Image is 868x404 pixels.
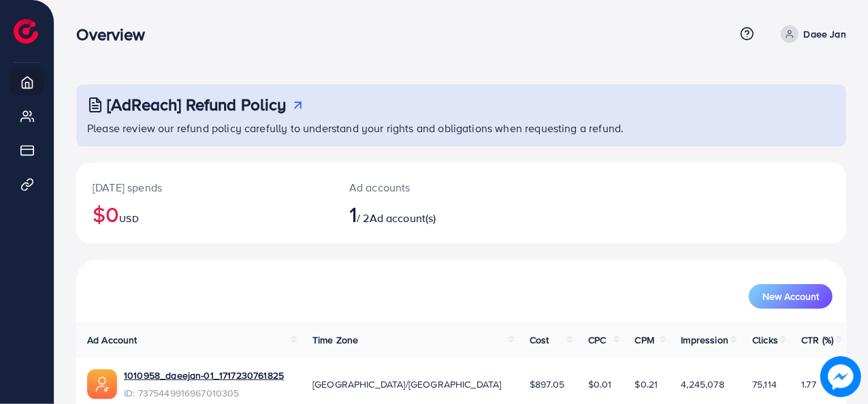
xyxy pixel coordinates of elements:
h3: Overview [76,25,156,44]
h2: / 2 [349,201,509,227]
span: 75,114 [752,377,777,391]
img: ic-ads-acc.e4c84228.svg [87,369,117,399]
p: [DATE] spends [93,179,317,196]
a: 1010958_daeejan-01_1717230761825 [124,369,284,382]
span: New Account [762,292,819,301]
span: CTR (%) [801,333,833,347]
span: Clicks [752,333,778,347]
span: CPC [588,333,606,347]
span: 1 [349,198,357,230]
img: logo [14,19,38,44]
p: Please review our refund policy carefully to understand your rights and obligations when requesti... [87,120,838,136]
span: $897.05 [530,377,564,391]
a: Daee Jan [775,25,846,43]
span: $0.21 [635,377,658,391]
span: Time Zone [312,333,358,347]
p: Ad accounts [349,179,509,196]
button: New Account [749,284,833,309]
p: Daee Jan [804,26,846,42]
span: ID: 7375449916967010305 [124,386,284,400]
span: CPM [635,333,654,347]
span: 4,245,078 [681,377,724,391]
span: Ad Account [87,333,138,347]
h3: [AdReach] Refund Policy [107,95,287,114]
h2: $0 [93,201,317,227]
span: Cost [530,333,549,347]
span: USD [119,212,138,226]
span: [GEOGRAPHIC_DATA]/[GEOGRAPHIC_DATA] [312,377,502,391]
span: $0.01 [588,377,612,391]
img: image [820,356,861,397]
span: Impression [681,333,729,347]
span: 1.77 [801,377,816,391]
span: Ad account(s) [370,211,436,226]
